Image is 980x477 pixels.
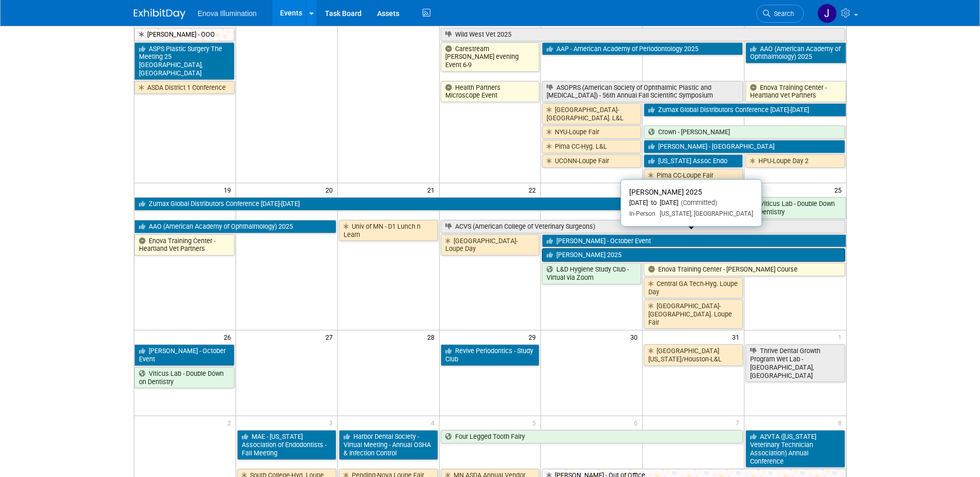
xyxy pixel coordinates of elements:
img: ExhibitDay [134,9,185,19]
span: 3 [328,416,337,429]
a: HPU-Loupe Day 2 [745,154,845,168]
span: 22 [527,183,540,196]
a: Carestream [PERSON_NAME] evening Event 6-9 [441,42,540,72]
a: Four Legged Tooth Fairy [441,430,743,443]
span: 7 [735,416,744,429]
a: [GEOGRAPHIC_DATA][US_STATE]/Houston-L&L [644,344,743,365]
span: 26 [223,330,236,343]
a: ASPS Plastic Surgery The Meeting 25 [GEOGRAPHIC_DATA], [GEOGRAPHIC_DATA] [134,42,235,80]
div: [DATE] to [DATE] [629,199,753,208]
a: ACVS (American College of Veterinary Surgeons) [441,220,845,233]
a: [US_STATE] Assoc Endo [644,154,743,168]
a: NYU-Loupe Fair [542,125,641,139]
a: [GEOGRAPHIC_DATA]-Loupe Day [441,234,540,256]
span: Search [770,10,794,18]
a: [PERSON_NAME] - October Event [134,344,235,365]
a: MAE - [US_STATE] Association of Endodontists - Fall Meeting [237,430,336,459]
span: 27 [324,330,337,343]
a: AAO (American Academy of Ophthalmology) 2025 [134,220,336,233]
a: [PERSON_NAME] 2025 [542,248,845,262]
a: [PERSON_NAME] - OOO [134,28,235,41]
span: 4 [430,416,439,429]
a: UCONN-Loupe Fair [542,154,641,168]
a: L&D Hygiene Study Club - Virtual via Zoom [542,263,641,284]
a: Zumax Global Distributors Conference [DATE]-[DATE] [134,197,743,211]
a: Univ of MN - D1 Lunch n Learn [339,220,438,241]
img: Janelle Tlusty [817,4,837,23]
span: 19 [223,183,236,196]
span: [PERSON_NAME] 2025 [629,188,702,196]
a: [PERSON_NAME] - October Event [542,234,846,248]
a: Pima CC-Hyg. L&L [542,140,641,153]
span: (Committed) [678,199,717,206]
span: 8 [837,416,846,429]
a: Viticus Lab - Double Down on Dentistry [745,197,846,218]
span: 20 [324,183,337,196]
a: AzVTA ([US_STATE] Veterinary Technician Association) Annual Conference [745,430,845,468]
span: 30 [629,330,642,343]
a: Health Partners Microscope Event [441,81,540,102]
a: Harbor Dental Society - Virtual Meeting - Annual OSHA & Infection Control [339,430,438,459]
span: 28 [426,330,439,343]
span: Enova Illumination [198,9,257,18]
a: Zumax Global Distributors Conference [DATE]-[DATE] [644,103,846,117]
span: 31 [731,330,744,343]
a: Wild West Vet 2025 [441,28,845,41]
a: Crown - [PERSON_NAME] [644,125,845,139]
span: 29 [527,330,540,343]
a: Pima CC-Loupe Fair [644,169,743,182]
span: 2 [226,416,236,429]
a: AAP - American Academy of Periodontology 2025 [542,42,743,56]
a: ASDA District 1 Conference [134,81,235,94]
a: Viticus Lab - Double Down on Dentistry [134,367,235,388]
a: Search [756,5,804,23]
a: Thrive Dental Growth Program Wet Lab - [GEOGRAPHIC_DATA], [GEOGRAPHIC_DATA] [745,344,845,382]
a: Enova Training Center - Heartland Vet Partners [134,234,235,256]
a: Revive Periodontics - Study Club [441,344,540,365]
a: Enova Training Center - Heartland Vet Partners [745,81,846,102]
span: 21 [426,183,439,196]
span: 5 [531,416,540,429]
a: ASOPRS (American Society of Ophthalmic Plastic and [MEDICAL_DATA]) - 56th Annual Fall Scientific ... [542,81,743,102]
a: [GEOGRAPHIC_DATA]-[GEOGRAPHIC_DATA]. L&L [542,103,641,124]
span: 6 [633,416,642,429]
span: In-Person [629,210,656,217]
a: Central GA Tech-Hyg. Loupe Day [644,277,743,298]
a: Enova Training Center - [PERSON_NAME] Course [644,263,845,276]
a: [GEOGRAPHIC_DATA]-[GEOGRAPHIC_DATA]. Loupe Fair [644,299,743,329]
span: 25 [833,183,846,196]
a: [PERSON_NAME] - [GEOGRAPHIC_DATA] [644,140,845,153]
span: [US_STATE], [GEOGRAPHIC_DATA] [656,210,753,217]
span: 1 [837,330,846,343]
a: AAO (American Academy of Ophthalmology) 2025 [745,42,846,63]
